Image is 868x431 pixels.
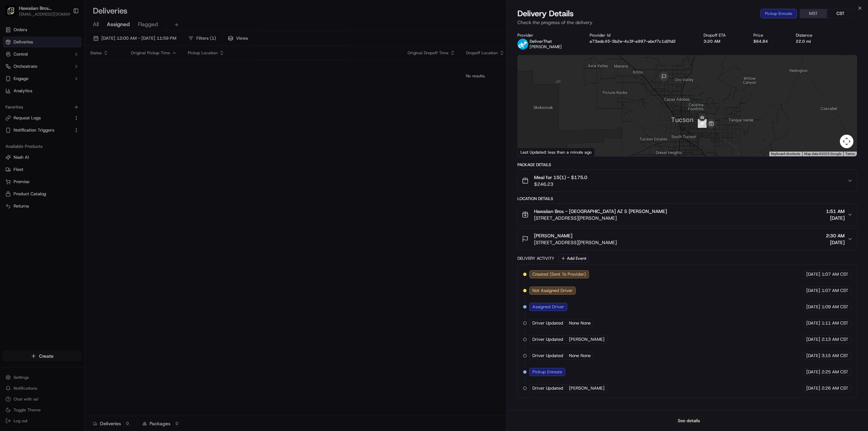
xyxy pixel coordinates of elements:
p: Welcome 👋 [7,27,123,38]
button: Keyboard shortcuts [771,152,800,156]
button: MST [800,9,827,18]
span: [STREET_ADDRESS][PERSON_NAME] [534,239,617,246]
input: Got a question? Start typing here... [18,44,122,51]
span: [DATE] [806,304,820,310]
span: [DATE] [826,239,845,246]
span: [DATE] [806,385,820,391]
button: [PERSON_NAME][STREET_ADDRESS][PERSON_NAME]2:30 AM[DATE] [518,228,857,250]
span: [PERSON_NAME] [530,44,562,50]
div: 22.0 mi [796,39,829,44]
span: Driver Updated [532,385,563,391]
img: Google [519,148,542,156]
div: $64.84 [753,39,785,44]
img: Nash [7,7,20,20]
a: Terms (opens in new tab) [845,152,855,156]
button: a73edc45-3b2e-4c3f-a997-abcf7c1d2fd2 [590,39,676,44]
div: Package Details [517,162,857,168]
button: Map camera controls [840,135,853,148]
div: Dropoff ETA [704,33,743,38]
span: [DATE] [806,369,820,375]
span: [DATE] [806,288,820,294]
span: • [56,123,59,129]
span: Driver Updated [532,320,563,326]
span: 3:15 AM CST [822,353,848,359]
button: See details [675,416,703,426]
div: 💻 [57,152,63,158]
span: [DATE] [806,336,820,342]
button: Add Event [558,254,589,262]
span: Meal for 15(1) - $175.0 [534,174,587,181]
span: [PERSON_NAME] [569,385,605,391]
img: 9188753566659_6852d8bf1fb38e338040_72.png [14,65,26,77]
a: 💻API Documentation [55,149,112,161]
span: [PERSON_NAME] [569,336,605,342]
button: See all [105,87,123,95]
img: 1736555255976-a54dd68f-1ca7-489b-9aae-adbdc363a1c4 [14,105,19,111]
span: [PERSON_NAME] [534,232,572,239]
div: 3:20 AM [704,39,743,44]
button: Start new chat [115,67,123,75]
div: Start new chat [31,65,111,72]
img: 1736555255976-a54dd68f-1ca7-489b-9aae-adbdc363a1c4 [14,124,19,129]
img: 1736555255976-a54dd68f-1ca7-489b-9aae-adbdc363a1c4 [7,65,19,77]
span: None None [569,353,591,359]
span: 1:07 AM CST [822,288,848,294]
div: Provider [517,33,579,38]
span: Pickup Enroute [532,369,562,375]
div: Delivery Activity [517,256,554,261]
img: profile_deliverthat_partner.png [517,39,528,50]
span: [DATE] [806,353,820,359]
span: 1:09 AM CST [822,304,848,310]
span: API Documentation [64,152,109,158]
span: Driver Updated [532,353,563,359]
span: • [56,105,59,111]
span: 1:07 AM CST [822,271,848,277]
span: 1:11 AM CST [822,320,848,326]
a: Powered byPylon [48,168,82,173]
span: 2:30 AM [826,232,845,239]
span: 1:51 AM [826,208,845,215]
img: Brittany Newman [7,99,18,110]
div: Distance [796,33,829,38]
span: Hawaiian Bros - [GEOGRAPHIC_DATA] AZ S [PERSON_NAME] [534,208,667,215]
img: Masood Aslam [7,117,18,128]
span: Assigned Driver [532,304,564,310]
span: Delivery Details [517,8,574,19]
p: DeliverThat [530,39,562,44]
div: Price [753,33,785,38]
span: Knowledge Base [14,152,52,158]
span: [DATE] [806,320,820,326]
div: Past conversations [7,88,45,94]
span: [PERSON_NAME] [21,123,55,129]
div: Location Details [517,196,857,201]
div: We're available if you need us! [31,72,93,77]
span: Driver Updated [532,336,563,342]
a: 📗Knowledge Base [4,149,55,161]
span: $246.23 [534,181,587,188]
span: [DATE] [60,105,74,111]
span: [DATE] [806,271,820,277]
span: Created (Sent To Provider) [532,271,586,277]
span: 2:25 AM CST [822,369,848,375]
span: [STREET_ADDRESS][PERSON_NAME] [534,215,667,221]
span: [PERSON_NAME] [21,105,55,111]
span: Map data ©2025 Google [804,152,841,156]
p: Check the progress of the delivery [517,19,857,26]
a: Open this area in Google Maps (opens a new window) [519,148,542,156]
span: [DATE] [826,215,845,221]
button: Hawaiian Bros - [GEOGRAPHIC_DATA] AZ S [PERSON_NAME][STREET_ADDRESS][PERSON_NAME]1:51 AM[DATE] [518,204,857,226]
span: 2:13 AM CST [822,336,848,342]
span: [DATE] [60,123,74,129]
button: Meal for 15(1) - $175.0$246.23 [518,170,857,192]
span: Not Assigned Driver [532,288,573,294]
button: CST [827,9,854,18]
div: 📗 [7,152,12,158]
span: None None [569,320,591,326]
div: Provider Id [590,33,693,38]
span: Pylon [67,168,82,173]
span: 2:26 AM CST [822,385,848,391]
div: Last Updated: less than a minute ago [518,148,595,156]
